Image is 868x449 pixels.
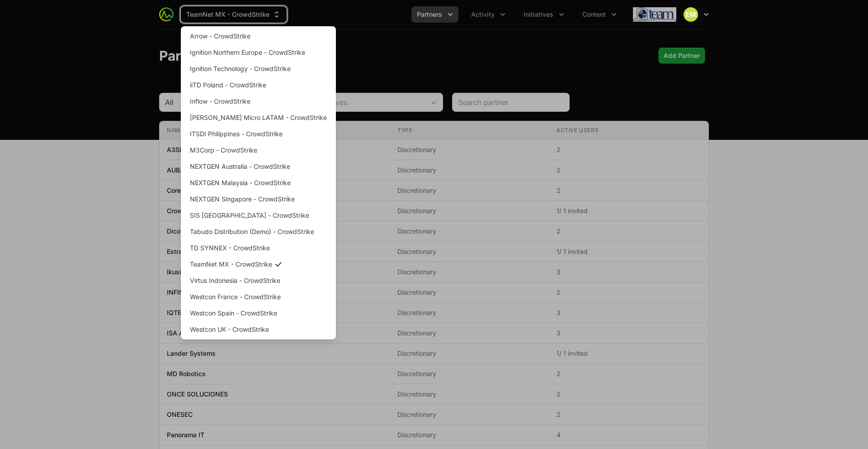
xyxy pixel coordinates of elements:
[425,93,443,111] div: Open
[183,126,334,142] a: ITSDI Philippines - CrowdStrike
[183,175,334,191] a: NEXTGEN Malaysia - CrowdStrike
[174,6,622,23] div: Main navigation
[181,6,287,23] div: Supplier switch menu
[183,61,334,77] a: Ignition Technology - CrowdStrike
[183,240,334,256] a: TD SYNNEX - CrowdStrike
[183,289,334,305] a: Westcon France - CrowdStrike
[183,191,334,207] a: NEXTGEN Singapore - CrowdStrike
[183,158,334,175] a: NEXTGEN Australia - CrowdStrike
[183,110,334,126] a: [PERSON_NAME] Micro LATAM - CrowdStrike
[183,28,334,44] a: Arrow - CrowdStrike
[684,7,698,22] img: Eric Mingus
[183,272,334,289] a: Virtus Indonesia - CrowdStrike
[183,77,334,93] a: iiTD Poland - CrowdStrike
[183,224,334,240] a: Tabudo Distribution (Demo) - CrowdStrike
[183,93,334,110] a: Inflow - CrowdStrike
[183,44,334,61] a: Ignition Northern Europe - CrowdStrike
[183,256,334,272] a: TeamNet MX - CrowdStrike
[183,305,334,321] a: Westcon Spain - CrowdStrike
[183,207,334,224] a: SIS [GEOGRAPHIC_DATA] - CrowdStrike
[183,321,334,338] a: Westcon UK - CrowdStrike
[183,142,334,158] a: M3Corp - CrowdStrike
